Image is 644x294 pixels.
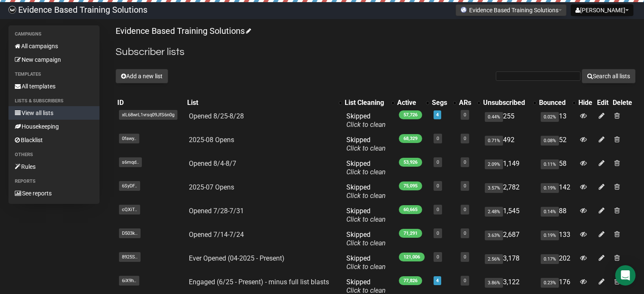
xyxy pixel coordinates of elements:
[116,44,636,60] h2: Subscriber lists
[541,231,559,240] span: 0.19%
[399,181,422,190] span: 75,095
[485,278,503,288] span: 3.86%
[189,278,329,286] a: Engaged (6/25 - Present) - minus full list blasts
[537,227,577,251] td: 133
[430,97,457,109] th: Segs: No sort applied, activate to apply an ascending sort
[456,4,567,16] button: Evidence Based Training Solutions
[346,207,386,223] span: Skipped
[595,97,611,109] th: Edit: No sort applied, sorting is disabled
[116,97,185,109] th: ID: No sort applied, sorting is disabled
[8,176,100,187] li: Reports
[481,227,537,251] td: 2,687
[119,134,139,143] span: 0fawy..
[189,136,234,144] a: 2025-08 Opens
[464,136,466,141] a: 0
[189,159,236,168] a: Opened 8/4-8/7
[577,97,595,109] th: Hide: No sort applied, sorting is disabled
[189,112,244,120] a: Opened 8/25-8/28
[346,112,386,129] span: Skipped
[399,110,422,119] span: 57,726
[8,133,100,147] a: Blacklist
[537,156,577,180] td: 58
[541,159,559,169] span: 0.11%
[8,120,100,133] a: Housekeeping
[432,99,449,107] div: Segs
[437,159,439,165] a: 0
[485,183,503,193] span: 3.57%
[399,205,422,214] span: 60,665
[397,99,422,107] div: Active
[483,99,529,107] div: Unsubscribed
[541,254,559,264] span: 0.17%
[537,180,577,203] td: 142
[8,39,100,53] a: All campaigns
[611,97,636,109] th: Delete: No sort applied, sorting is disabled
[346,192,386,200] a: Click to clean
[537,203,577,227] td: 88
[571,4,633,16] button: [PERSON_NAME]
[399,276,422,285] span: 77,826
[481,156,537,180] td: 1,149
[485,254,503,264] span: 2.56%
[189,183,234,191] a: 2025-07 Opens
[8,69,100,80] li: Templates
[119,228,141,238] span: D503k..
[613,99,634,107] div: Delete
[459,99,473,107] div: ARs
[346,239,386,247] a: Click to clean
[437,231,439,236] a: 0
[119,110,177,120] span: xlL68wrL1vrsq09JfS6n0g
[437,136,439,141] a: 0
[116,26,250,36] a: Evidence Based Training Solutions
[481,180,537,203] td: 2,782
[185,97,343,109] th: List: No sort applied, activate to apply an ascending sort
[346,144,386,152] a: Click to clean
[481,97,537,109] th: Unsubscribed: No sort applied, activate to apply an ascending sort
[119,252,141,262] span: 8925S..
[346,263,386,271] a: Click to clean
[8,106,100,120] a: View all lists
[8,150,100,160] li: Others
[346,183,386,200] span: Skipped
[541,112,559,122] span: 0.02%
[8,187,100,200] a: See reports
[399,253,425,261] span: 121,006
[537,132,577,156] td: 52
[399,229,422,238] span: 71,291
[582,69,636,83] button: Search all lists
[541,207,559,217] span: 0.14%
[539,99,568,107] div: Bounced
[399,158,422,167] span: 53,926
[481,109,537,132] td: 255
[597,99,609,107] div: Edit
[481,251,537,275] td: 3,178
[437,207,439,212] a: 0
[464,159,466,165] a: 0
[578,99,594,107] div: Hide
[464,254,466,260] a: 0
[8,80,100,93] a: All templates
[541,183,559,193] span: 0.19%
[8,6,16,14] img: 6a635aadd5b086599a41eda90e0773ac
[346,254,386,271] span: Skipped
[541,278,559,288] span: 0.23%
[464,112,466,118] a: 0
[189,207,244,215] a: Opened 7/28-7/31
[8,29,100,39] li: Campaigns
[8,53,100,66] a: New campaign
[395,97,430,109] th: Active: No sort applied, activate to apply an ascending sort
[346,215,386,223] a: Click to clean
[485,136,503,146] span: 0.71%
[346,136,386,152] span: Skipped
[436,112,439,118] a: 4
[615,265,636,286] div: Open Intercom Messenger
[399,134,422,143] span: 68,329
[537,251,577,275] td: 202
[485,112,503,122] span: 0.44%
[119,205,140,214] span: cQXiT..
[117,99,184,107] div: ID
[464,207,466,212] a: 0
[464,278,466,283] a: 0
[119,157,142,167] span: s6mqd..
[460,6,467,13] img: favicons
